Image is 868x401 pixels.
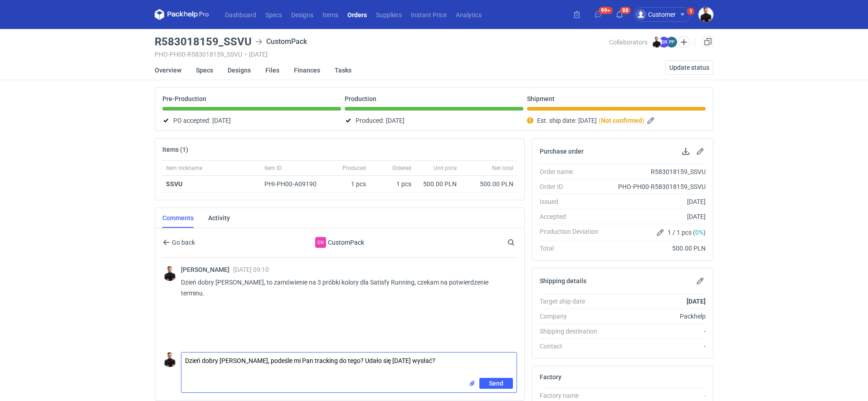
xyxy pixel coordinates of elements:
a: Duplicate [702,36,713,47]
a: Specs [261,9,287,20]
div: - [606,391,706,400]
h2: Shipping details [540,277,586,285]
span: Collaborators [609,39,648,46]
span: [PERSON_NAME] [181,266,233,273]
div: - [606,342,706,351]
span: Item nickname [166,164,202,172]
a: SSVU [166,180,182,188]
img: Tomasz Kubiak [162,352,177,367]
div: Contact [540,342,606,351]
button: Customer1 [634,7,698,22]
button: Edit production Deviation [655,227,666,238]
div: PHO-PH00-R583018159_SSVU [606,182,706,191]
strong: Not confirmed [601,117,642,124]
button: Go back [162,237,195,248]
div: Factory name [540,391,606,400]
div: PHI-PH00-A09190 [264,179,325,188]
a: Suppliers [371,9,406,20]
p: Shipment [527,95,555,102]
span: Item ID [264,164,282,172]
div: R583018159_SSVU [606,167,706,176]
figcaption: GR [658,37,669,48]
a: Specs [196,60,213,80]
div: PO accepted: [162,115,341,126]
span: Send [489,380,503,387]
figcaption: Cu [315,237,326,248]
a: Files [265,60,279,80]
img: Tomasz Kubiak [162,266,177,281]
div: Issued [540,197,606,206]
button: 99+ [591,7,605,22]
span: [DATE] [386,115,405,126]
span: Net total [492,164,513,172]
div: Accepted [540,212,606,221]
button: Send [479,378,513,389]
a: Orders [343,9,371,20]
div: CustomPack [315,237,326,248]
a: Comments [162,208,194,228]
a: Instant Price [406,9,451,20]
span: 1 / 1 pcs ( ) [668,228,706,237]
a: Tasks [335,60,351,80]
div: 1 pcs [329,176,370,193]
p: Dzień dobry [PERSON_NAME], to zamówienie na 3 próbki kolory dla Satisfy Running, czekam na potwie... [181,277,510,299]
div: Order name [540,167,606,176]
button: 88 [612,7,627,22]
a: Activity [208,208,230,228]
div: Shipping destination [540,327,606,336]
div: Packhelp [606,312,706,321]
figcaption: PP [666,37,677,48]
div: - [606,327,706,336]
span: Go back [170,239,195,246]
a: Dashboard [220,9,261,20]
span: • [244,51,247,58]
h2: Factory [540,373,561,381]
span: 0% [695,229,703,236]
h2: Items (1) [162,146,188,153]
div: [DATE] [606,212,706,221]
div: Produced: [345,115,523,126]
a: Designs [228,60,251,80]
div: 1 pcs [370,176,415,193]
div: Est. ship date: [527,115,706,126]
span: Unit price [434,164,457,172]
div: CustomPack [265,237,414,248]
em: ) [642,117,644,124]
button: Download PO [680,146,691,157]
button: Edit collaborators [678,36,690,48]
button: Edit estimated shipping date [646,115,657,126]
em: ( [599,117,601,124]
span: Produced [342,164,366,172]
div: 500.00 PLN [606,244,706,253]
span: Update status [669,64,709,71]
input: Search [506,237,535,248]
div: 500.00 PLN [419,179,457,188]
p: Production [345,95,376,102]
a: Finances [294,60,320,80]
div: Total [540,244,606,253]
a: Items [318,9,343,20]
svg: Packhelp Pro [155,9,209,20]
img: Tomasz Kubiak [651,37,662,48]
button: Edit purchase order [695,146,706,157]
div: 500.00 PLN [464,179,513,188]
span: [DATE] [578,115,597,126]
div: Production Deviation [540,227,606,238]
strong: [DATE] [687,298,706,305]
div: 1 [689,8,692,14]
div: CustomPack [255,36,307,47]
div: PHO-PH00-R583018159_SSVU [DATE] [155,51,609,58]
div: [DATE] [606,197,706,206]
a: Designs [287,9,318,20]
button: Edit shipping details [695,275,706,286]
a: Overview [155,60,181,80]
img: Tomasz Kubiak [698,7,713,22]
h2: Purchase order [540,148,584,155]
div: Company [540,312,606,321]
div: Order ID [540,182,606,191]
